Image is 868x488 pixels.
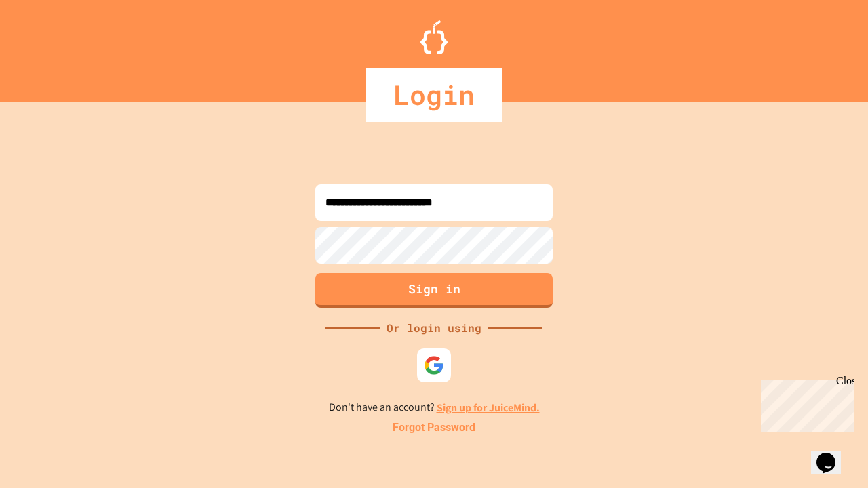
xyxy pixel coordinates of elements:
iframe: chat widget [811,434,854,474]
div: Login [366,68,502,122]
iframe: chat widget [755,375,854,432]
button: Sign in [315,273,553,308]
p: Don't have an account? [329,399,540,416]
a: Forgot Password [393,420,475,436]
div: Chat with us now!Close [5,5,94,86]
img: Logo.svg [420,20,448,54]
img: google-icon.svg [424,355,444,375]
div: Or login using [380,320,488,336]
a: Sign up for JuiceMind. [437,401,540,415]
